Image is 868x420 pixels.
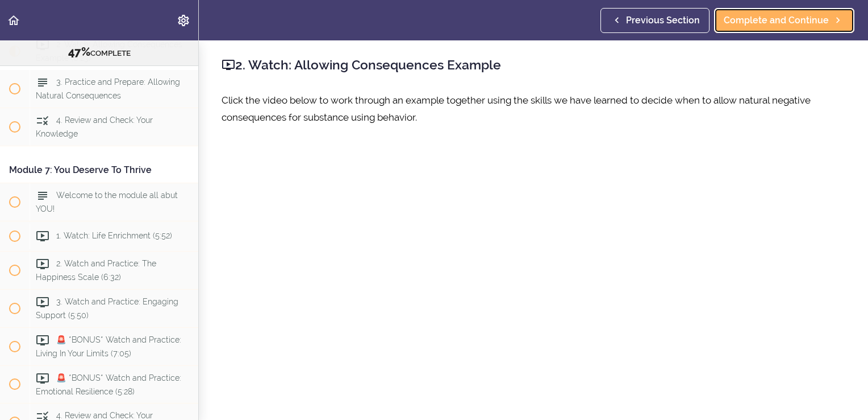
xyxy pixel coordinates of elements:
[36,259,156,281] span: 2. Watch and Practice: The Happiness Scale (6:32)
[177,14,190,27] svg: Settings Menu
[36,297,178,319] span: 3. Watch and Practice: Engaging Support (5:50)
[36,116,153,138] span: 4. Review and Check: Your Knowledge
[36,373,181,396] span: 🚨 *BONUS* Watch and Practice: Emotional Resilience (5:28)
[36,77,180,100] span: 3. Practice and Prepare: Allowing Natural Consequences
[36,191,178,213] span: Welcome to the module all abut YOU!
[724,14,829,27] span: Complete and Continue
[600,8,710,33] a: Previous Section
[68,45,90,59] span: 47%
[714,8,854,33] a: Complete and Continue
[222,94,811,123] span: Click the video below to work through an example together using the skills we have learned to dec...
[222,55,845,75] h2: 2. Watch: Allowing Consequences Example
[56,231,172,240] span: 1. Watch: Life Enrichment (5:52)
[36,335,181,357] span: 🚨 *BONUS* Watch and Practice: Living In Your Limits (7:05)
[626,14,700,27] span: Previous Section
[14,45,184,60] div: COMPLETE
[7,14,20,27] svg: Back to course curriculum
